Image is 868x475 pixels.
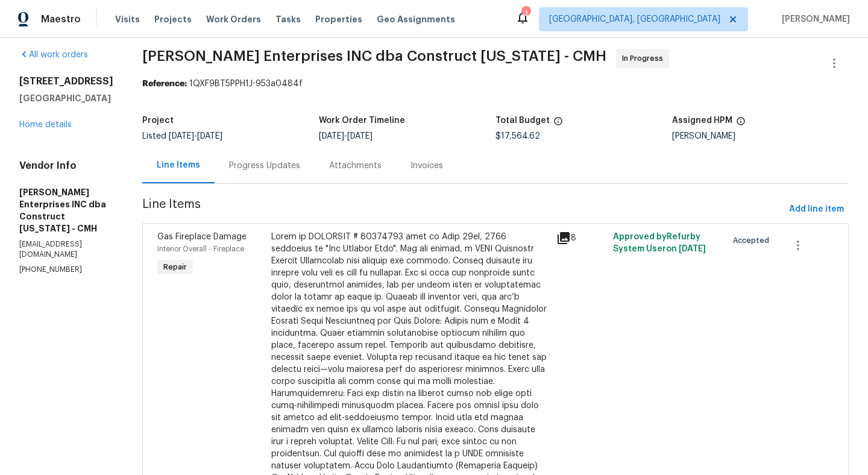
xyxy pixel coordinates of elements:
h5: Project [142,116,174,125]
p: [PHONE_NUMBER] [19,265,113,275]
span: Accepted [733,234,774,247]
span: [PERSON_NAME] [777,13,850,25]
div: 1QXF9BT5PPH1J-953a0484f [142,78,849,90]
div: [PERSON_NAME] [672,132,849,140]
a: Home details [19,121,72,129]
span: - [169,132,222,140]
h2: [STREET_ADDRESS] [19,75,113,87]
span: [PERSON_NAME] Enterprises INC dba Construct [US_STATE] - CMH [142,49,606,63]
div: 3 [521,7,530,19]
h5: Assigned HPM [672,116,732,125]
span: [GEOGRAPHIC_DATA], [GEOGRAPHIC_DATA] [549,13,720,25]
span: Projects [154,13,192,25]
span: [DATE] [319,132,344,140]
span: Maestro [41,13,81,25]
span: [DATE] [679,245,706,253]
span: [DATE] [197,132,222,140]
div: Attachments [329,160,382,172]
h5: Work Order Timeline [319,116,405,125]
h5: Total Budget [495,116,550,125]
span: Listed [142,132,222,140]
span: Visits [115,13,140,25]
button: Add line item [784,198,849,221]
div: Invoices [410,160,443,172]
div: 8 [556,231,606,245]
span: Interior Overall - Fireplace [157,245,244,253]
h5: [GEOGRAPHIC_DATA] [19,92,113,104]
div: Line Items [157,159,200,171]
span: Approved by Refurby System User on [613,233,706,253]
span: - [319,132,373,140]
h4: Vendor Info [19,160,113,172]
span: Repair [159,261,192,273]
span: $17,564.62 [495,132,540,140]
span: [DATE] [169,132,194,140]
span: Gas Fireplace Damage [157,233,247,241]
span: In Progress [622,52,668,64]
span: Add line item [789,202,844,217]
span: The hpm assigned to this work order. [736,116,746,132]
div: Progress Updates [229,160,300,172]
b: Reference: [142,80,187,88]
span: Geo Assignments [377,13,455,25]
h5: [PERSON_NAME] Enterprises INC dba Construct [US_STATE] - CMH [19,186,113,234]
span: The total cost of line items that have been proposed by Opendoor. This sum includes line items th... [553,116,563,132]
span: Properties [315,13,362,25]
span: [DATE] [347,132,373,140]
span: Work Orders [206,13,261,25]
a: All work orders [19,51,88,59]
span: Tasks [275,15,301,24]
p: [EMAIL_ADDRESS][DOMAIN_NAME] [19,239,113,260]
span: Line Items [142,198,784,221]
